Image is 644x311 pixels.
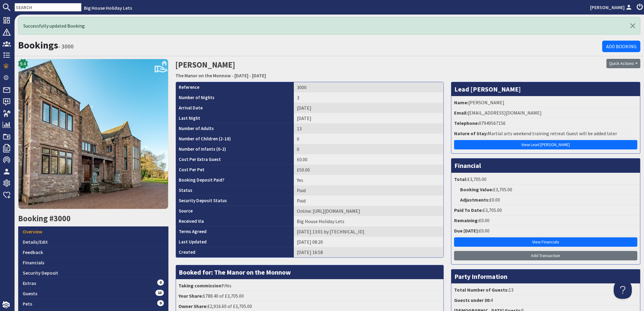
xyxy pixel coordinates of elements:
[157,300,164,306] span: 0
[18,59,168,209] img: The Manor on the Monnow's icon
[453,195,639,205] li: £0.00
[454,297,490,303] strong: Guests under 30:
[454,228,479,234] strong: Due [DATE]:
[176,237,294,247] th: Last Updated
[451,82,640,96] h3: Lead [PERSON_NAME]
[20,60,26,67] span: 9.4
[18,257,168,268] a: Financials
[453,98,639,108] li: [PERSON_NAME]
[58,43,74,50] small: - 3000
[176,72,231,79] a: The Manor on the Monnow
[454,99,468,105] strong: Name:
[451,269,640,283] h3: Party Information
[18,214,168,223] h2: Booking #3000
[294,144,443,154] td: 0
[453,226,639,236] li: £0.00
[454,130,488,136] strong: Nature of Stay:
[176,175,294,185] th: Booking Deposit Paid?
[294,216,443,226] td: Big House Holiday Lets
[294,206,443,216] td: Online: https://www.google.com/
[602,41,640,52] a: Add Booking
[18,39,58,51] a: Bookings
[454,251,637,260] a: Add Transaction
[178,291,442,301] li: £788.40 of £3,705.00
[614,281,632,299] iframe: Toggle Customer Support
[176,59,483,80] h2: [PERSON_NAME]
[84,5,132,11] a: Big House Holiday Lets
[294,247,443,257] td: [DATE] 16:58
[18,288,168,299] a: Guests13
[454,237,637,247] a: View Financials
[454,287,509,293] strong: Total Number of Guests:
[453,185,639,195] li: £3,705.00
[294,175,443,185] td: Yes
[294,82,443,92] td: 3000
[176,144,294,154] th: Number of Infants (0-2)
[176,196,294,206] th: Security Deposit Status
[453,295,639,306] li: 4
[232,72,234,79] span: -
[294,123,443,134] td: 13
[590,4,633,11] a: [PERSON_NAME]
[18,278,168,288] a: Extras0
[453,285,639,295] li: 13
[294,134,443,144] td: 0
[18,268,168,278] a: Security Deposit
[453,108,639,118] li: [EMAIL_ADDRESS][DOMAIN_NAME]
[460,186,493,192] strong: Booking Value:
[176,265,443,279] h3: Booked for: The Manor on the Monnow
[179,283,225,289] strong: Taking commission?:
[235,72,266,79] a: [DATE] - [DATE]
[176,134,294,144] th: Number of Children (2-18)
[294,92,443,103] td: 3
[451,159,640,172] h3: Financial
[453,118,639,129] li: 07949567156
[294,154,443,165] td: £0.00
[453,205,639,216] li: £3,705.00
[294,196,443,206] td: Paid
[18,17,640,35] div: Successfully updated Booking
[176,113,294,123] th: Last Night
[18,226,168,237] a: Overview
[454,217,479,223] strong: Remaining:
[176,206,294,216] th: Source
[176,226,294,237] th: Terms Agreed
[15,3,81,12] input: SEARCH
[294,103,443,113] td: [DATE]
[2,301,10,309] img: staytech_i_w-64f4e8e9ee0a9c174fd5317b4b171b261742d2d393467e5bdba4413f4f884c10.svg
[155,290,164,296] span: 13
[176,82,294,92] th: Reference
[294,165,443,175] td: £50.00
[294,237,443,247] td: [DATE] 08:20
[454,110,468,116] strong: Email:
[453,129,639,139] li: Martial arts weekend training retreat Guest will be added later
[294,226,443,237] td: [DATE] 13:01 by [TECHNICAL_ID]
[176,216,294,226] th: Received Via
[178,281,442,291] li: Yes
[454,176,467,182] strong: Total:
[18,59,168,214] a: 9.4
[157,279,164,286] span: 0
[179,293,203,299] strong: Your Share:
[179,303,208,309] strong: Owner Share:
[176,165,294,175] th: Cost Per Pet
[18,299,168,309] a: Pets0
[176,185,294,196] th: Status
[176,123,294,134] th: Number of Adults
[176,154,294,165] th: Cost Per Extra Guest
[454,120,479,126] strong: Telephone:
[18,247,168,257] a: Feedback
[453,216,639,226] li: £0.00
[460,197,490,203] strong: Adjustments:
[453,174,639,185] li: £3,705.00
[176,103,294,113] th: Arrival Date
[294,185,443,196] td: Paid
[454,207,483,213] strong: Paid To Date:
[176,92,294,103] th: Number of Nights
[454,140,637,149] a: View Lead [PERSON_NAME]
[176,247,294,257] th: Created
[606,59,640,68] button: Quick Actions
[18,237,168,247] a: Details/Edit
[294,113,443,123] td: [DATE]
